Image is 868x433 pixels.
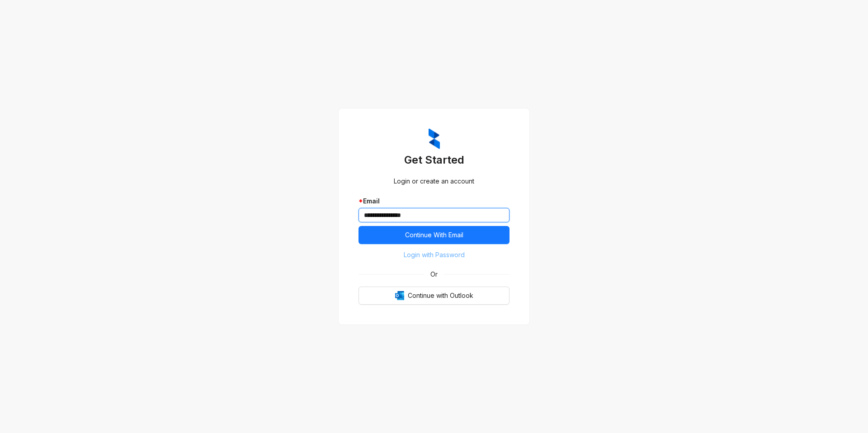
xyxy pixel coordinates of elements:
[359,176,509,186] div: Login or create an account
[359,248,509,262] button: Login with Password
[359,226,509,244] button: Continue With Email
[408,291,473,301] span: Continue with Outlook
[424,269,444,279] span: Or
[429,128,440,149] img: ZumaIcon
[405,230,463,240] span: Continue With Email
[359,196,509,206] div: Email
[359,287,509,305] button: OutlookContinue with Outlook
[404,250,465,260] span: Login with Password
[395,291,404,300] img: Outlook
[359,153,509,167] h3: Get Started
